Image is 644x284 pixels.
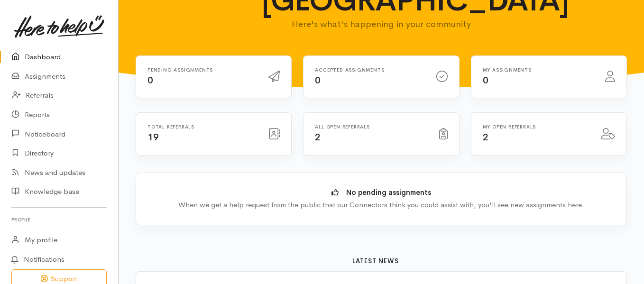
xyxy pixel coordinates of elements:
h6: My open referrals [483,124,589,129]
span: 0 [147,74,153,86]
h6: Total referrals [147,124,257,129]
p: Here's what's happening in your community [261,18,501,31]
span: 19 [147,131,158,143]
h6: Pending assignments [147,67,257,73]
span: 0 [315,74,321,86]
h6: All open referrals [315,124,427,129]
span: 2 [315,131,321,143]
div: When we get a help request from the public that our Connectors think you could assist with, you'l... [150,200,612,211]
span: 2 [483,131,488,143]
b: Latest news [352,257,399,265]
h6: Profile [11,213,107,226]
h6: Accepted assignments [315,67,424,73]
span: 0 [483,74,488,86]
h6: My assignments [483,67,594,73]
b: No pending assignments [346,188,431,197]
